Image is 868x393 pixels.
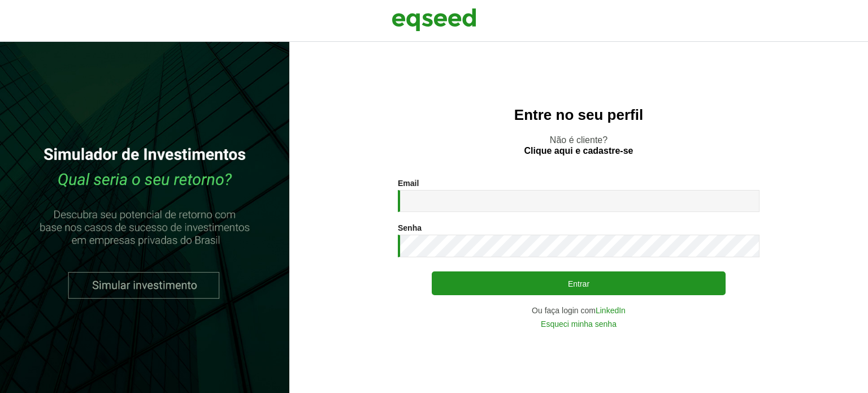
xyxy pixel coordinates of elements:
[596,306,626,314] a: LinkedIn
[398,224,422,232] label: Senha
[524,146,633,156] a: Clique aqui e cadastre-se
[398,179,419,187] label: Email
[392,6,476,34] img: EqSeed Logo
[312,107,845,123] h2: Entre no seu perfil
[312,135,845,156] p: Não é cliente?
[432,271,726,295] button: Entrar
[398,306,759,314] div: Ou faça login com
[541,320,617,328] a: Esqueci minha senha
